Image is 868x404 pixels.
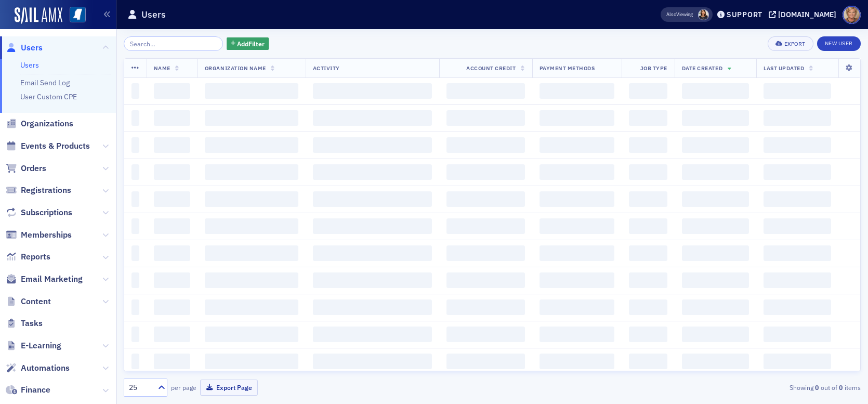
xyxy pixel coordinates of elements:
[131,83,139,99] span: ‌
[205,327,298,342] span: ‌
[205,191,298,207] span: ‌
[764,83,831,99] span: ‌
[764,137,831,153] span: ‌
[446,218,525,234] span: ‌
[313,218,432,234] span: ‌
[154,299,190,315] span: ‌
[682,272,749,288] span: ‌
[764,354,831,369] span: ‌
[205,245,298,261] span: ‌
[778,10,836,19] div: [DOMAIN_NAME]
[6,163,46,174] a: Orders
[446,137,525,153] span: ‌
[131,191,139,207] span: ‌
[682,164,749,180] span: ‌
[6,251,50,263] a: Reports
[20,60,39,70] a: Users
[769,11,840,18] button: [DOMAIN_NAME]
[446,191,525,207] span: ‌
[540,272,614,288] span: ‌
[200,380,258,396] button: Export Page
[313,191,432,207] span: ‌
[764,64,804,72] span: Last Updated
[131,272,139,288] span: ‌
[682,110,749,126] span: ‌
[817,36,861,51] a: New User
[205,354,298,369] span: ‌
[154,64,170,72] span: Name
[446,164,525,180] span: ‌
[70,7,86,23] img: SailAMX
[15,7,62,24] img: SailAMX
[764,327,831,342] span: ‌
[813,383,821,392] strong: 0
[629,272,667,288] span: ‌
[446,245,525,261] span: ‌
[446,354,525,369] span: ‌
[540,164,614,180] span: ‌
[446,83,525,99] span: ‌
[446,272,525,288] span: ‌
[764,272,831,288] span: ‌
[6,140,90,152] a: Events & Products
[629,299,667,315] span: ‌
[540,327,614,342] span: ‌
[446,327,525,342] span: ‌
[764,299,831,315] span: ‌
[131,137,139,153] span: ‌
[62,7,86,24] a: View Homepage
[313,245,432,261] span: ‌
[21,296,51,307] span: Content
[682,245,749,261] span: ‌
[313,164,432,180] span: ‌
[629,218,667,234] span: ‌
[837,383,845,392] strong: 0
[629,327,667,342] span: ‌
[131,327,139,342] span: ‌
[20,78,70,87] a: Email Send Log
[682,354,749,369] span: ‌
[154,327,190,342] span: ‌
[205,218,298,234] span: ‌
[21,207,72,218] span: Subscriptions
[154,191,190,207] span: ‌
[21,318,43,329] span: Tasks
[6,362,70,374] a: Automations
[21,118,73,129] span: Organizations
[6,273,83,285] a: Email Marketing
[629,110,667,126] span: ‌
[21,140,90,152] span: Events & Products
[540,110,614,126] span: ‌
[313,327,432,342] span: ‌
[540,245,614,261] span: ‌
[131,299,139,315] span: ‌
[237,39,265,48] span: Add Filter
[540,83,614,99] span: ‌
[227,37,269,50] button: AddFilter
[466,64,516,72] span: Account Credit
[6,296,51,307] a: Content
[205,137,298,153] span: ‌
[131,245,139,261] span: ‌
[205,110,298,126] span: ‌
[205,299,298,315] span: ‌
[154,354,190,369] span: ‌
[764,191,831,207] span: ‌
[682,191,749,207] span: ‌
[540,64,595,72] span: Payment Methods
[21,362,70,374] span: Automations
[141,8,166,21] h1: Users
[154,110,190,126] span: ‌
[843,6,861,24] span: Profile
[205,272,298,288] span: ‌
[6,318,43,329] a: Tasks
[682,327,749,342] span: ‌
[768,36,813,51] button: Export
[540,137,614,153] span: ‌
[6,185,71,196] a: Registrations
[6,229,72,241] a: Memberships
[784,41,806,47] div: Export
[154,272,190,288] span: ‌
[313,110,432,126] span: ‌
